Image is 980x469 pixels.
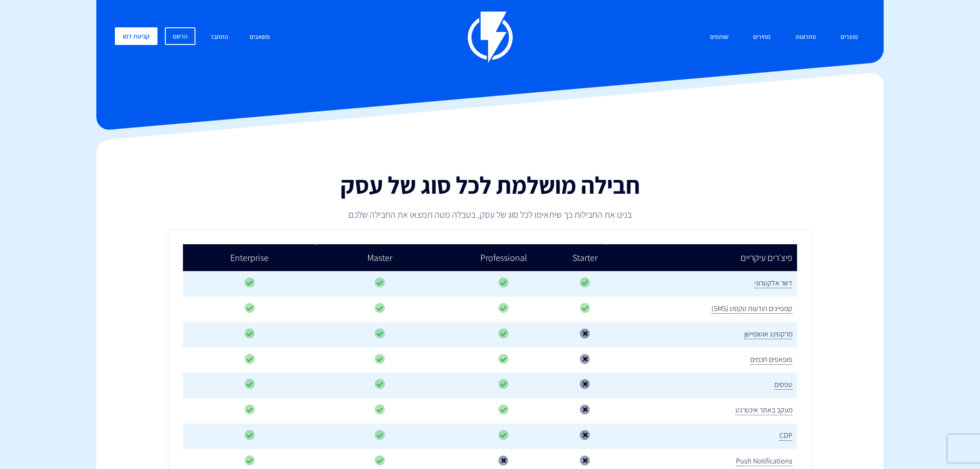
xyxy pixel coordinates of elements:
td: Master [316,244,443,272]
span: טפסים [774,380,792,390]
span: CDP [779,431,792,441]
span: Push Notifications [736,456,792,466]
span: מרקטינג אוטומיישן [744,329,792,339]
td: Professional [444,244,564,272]
span: פופאפים חכמים [750,355,792,365]
span: קמפיינים הודעות טקסט (SMS) [711,304,792,314]
span: דיוור אלקטרוני [754,278,792,288]
a: שותפים [703,27,735,47]
a: מוצרים [834,27,865,47]
a: מחירים [746,27,778,47]
a: התחבר [203,27,235,47]
a: הרשם [165,27,195,45]
span: מעקב באתר אינטרנט [735,405,792,415]
td: פיצ׳רים עיקריים [606,244,797,272]
a: פתרונות [789,27,823,47]
a: קביעת דמו [115,27,157,45]
p: בנינו את החבילות כך שיתאימו לכל סוג של עסק, בטבלה מטה תמצאו את החבילה שלכם [239,208,741,221]
a: משאבים [243,27,277,47]
h1: חבילה מושלמת לכל סוג של עסק [239,172,741,198]
td: Starter [564,244,606,272]
td: Enterprise [183,244,316,272]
